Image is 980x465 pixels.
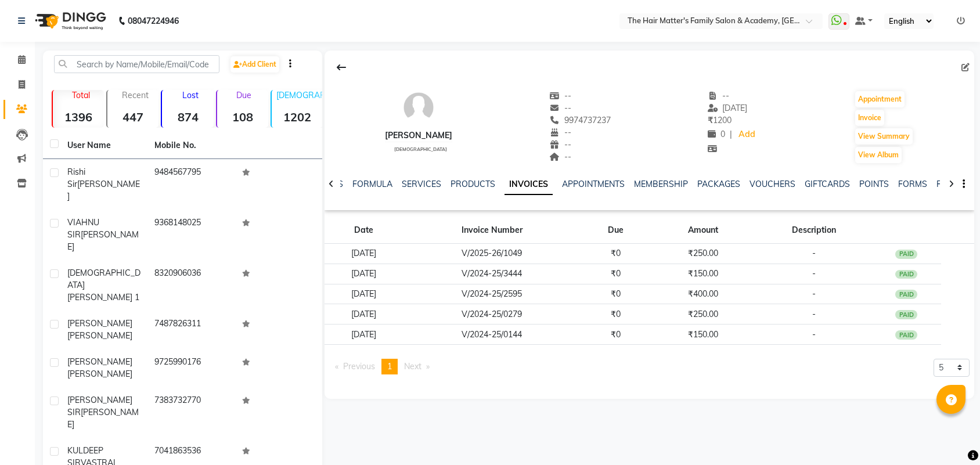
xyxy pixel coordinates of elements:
td: V/2024-25/0144 [403,325,581,345]
td: ₹250.00 [651,304,755,325]
img: avatar [401,90,436,125]
span: -- [549,127,571,138]
nav: Pagination [329,359,436,374]
span: VIAHNU SIR [67,217,99,240]
p: Total [57,90,104,100]
span: Next [404,361,421,372]
span: -- [708,91,730,101]
span: [PERSON_NAME] SIR [67,395,132,417]
strong: 1202 [272,110,323,124]
b: 08047224946 [128,5,179,37]
td: [DATE] [325,325,403,345]
a: FORMS [898,179,927,189]
span: [DEMOGRAPHIC_DATA] [394,146,447,152]
strong: 447 [107,110,158,124]
td: ₹250.00 [651,244,755,264]
a: POINTS [859,179,889,189]
span: 1 [387,361,392,372]
span: Previous [343,361,375,372]
a: PACKAGES [697,179,740,189]
div: PAID [895,330,917,340]
td: 7383732770 [147,387,235,438]
td: ₹0 [581,244,651,264]
span: [PERSON_NAME] [67,407,139,430]
img: logo [30,5,109,37]
p: Due [219,90,268,100]
th: Due [581,217,651,244]
span: - [812,329,816,340]
td: [DATE] [325,244,403,264]
td: ₹400.00 [651,284,755,304]
strong: 1396 [53,110,104,124]
td: V/2024-25/3444 [403,264,581,284]
td: V/2025-26/1049 [403,244,581,264]
iframe: chat widget [931,419,968,453]
span: -- [549,139,571,150]
span: 9974737237 [549,115,611,125]
div: Back to Client [329,56,354,78]
div: PAID [895,290,917,299]
span: [PERSON_NAME] [67,229,139,252]
div: PAID [895,270,917,279]
a: PRODUCTS [451,179,495,189]
th: Amount [651,217,755,244]
button: View Album [855,147,902,163]
td: 9484567795 [147,159,235,210]
p: Recent [112,90,158,100]
th: User Name [60,132,147,159]
a: SERVICES [402,179,441,189]
a: Add [737,127,757,143]
a: MEMBERSHIP [634,179,688,189]
span: - [812,248,816,258]
td: ₹0 [581,284,651,304]
th: Mobile No. [147,132,235,159]
a: Add Client [230,56,279,73]
td: ₹150.00 [651,325,755,345]
strong: 874 [162,110,213,124]
a: APPOINTMENTS [562,179,625,189]
div: PAID [895,250,917,259]
a: FAMILY [936,179,964,189]
td: 7487826311 [147,311,235,349]
th: Date [325,217,403,244]
span: [DEMOGRAPHIC_DATA][PERSON_NAME] 1 [67,268,140,302]
td: ₹150.00 [651,264,755,284]
td: V/2024-25/0279 [403,304,581,325]
p: Lost [167,90,213,100]
span: [PERSON_NAME] [67,330,132,341]
a: GIFTCARDS [805,179,850,189]
strong: 108 [217,110,268,124]
button: View Summary [855,128,913,145]
div: [PERSON_NAME] [385,129,452,142]
span: [PERSON_NAME] [67,179,140,201]
span: -- [549,91,571,101]
input: Search by Name/Mobile/Email/Code [54,55,219,73]
button: Invoice [855,110,884,126]
span: -- [549,103,571,113]
span: ₹ [708,115,713,125]
td: 8320906036 [147,260,235,311]
td: [DATE] [325,304,403,325]
span: | [730,128,732,140]
span: -- [549,152,571,162]
span: [PERSON_NAME] [67,369,132,379]
td: 9368148025 [147,210,235,260]
span: - [812,309,816,319]
p: [DEMOGRAPHIC_DATA] [276,90,323,100]
span: 1200 [708,115,732,125]
td: ₹0 [581,325,651,345]
td: ₹0 [581,304,651,325]
td: [DATE] [325,284,403,304]
th: Invoice Number [403,217,581,244]
td: 9725990176 [147,349,235,387]
span: 0 [708,129,725,139]
a: FORMULA [352,179,392,189]
span: [PERSON_NAME] [67,356,132,367]
a: INVOICES [505,174,553,195]
span: [DATE] [708,103,748,113]
td: ₹0 [581,264,651,284]
span: - [812,268,816,279]
span: rishi sir [67,167,85,189]
td: [DATE] [325,264,403,284]
div: PAID [895,310,917,319]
